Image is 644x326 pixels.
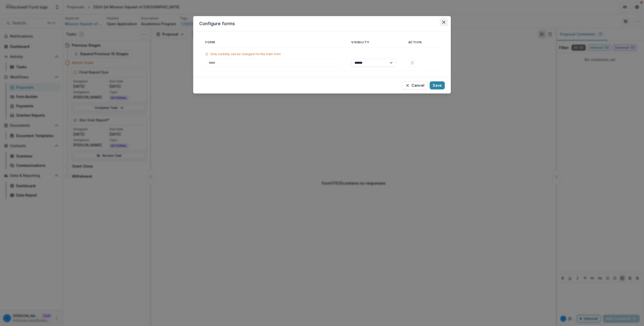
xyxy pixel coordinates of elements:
p: Only visibility can be changed for the main form [210,52,281,57]
button: Cancel [402,81,428,89]
th: Action [402,37,445,48]
th: Visibility [345,37,402,48]
header: Configure forms [193,16,451,31]
button: Close [440,18,448,26]
button: Save [430,81,445,89]
th: Form [199,37,345,48]
button: Delete 17635 [408,59,416,67]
